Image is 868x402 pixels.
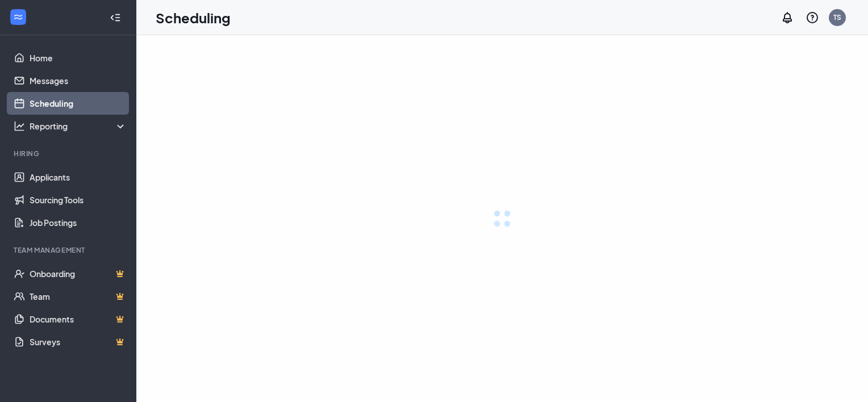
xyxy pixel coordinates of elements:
a: SurveysCrown [30,330,127,353]
svg: Analysis [14,120,25,132]
a: Sourcing Tools [30,189,127,211]
div: Hiring [14,149,124,158]
svg: WorkstreamLogo [12,11,24,23]
svg: Notifications [781,11,794,24]
a: DocumentsCrown [30,308,127,330]
svg: Collapse [110,12,121,23]
div: TS [833,12,841,22]
a: Home [30,47,127,69]
svg: QuestionInfo [806,11,819,24]
a: Scheduling [30,92,127,115]
div: Reporting [30,120,127,132]
div: Team Management [14,245,124,255]
a: TeamCrown [30,285,127,308]
a: Applicants [30,166,127,189]
a: Messages [30,69,127,92]
a: Job Postings [30,211,127,234]
a: OnboardingCrown [30,262,127,285]
h1: Scheduling [156,8,231,27]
